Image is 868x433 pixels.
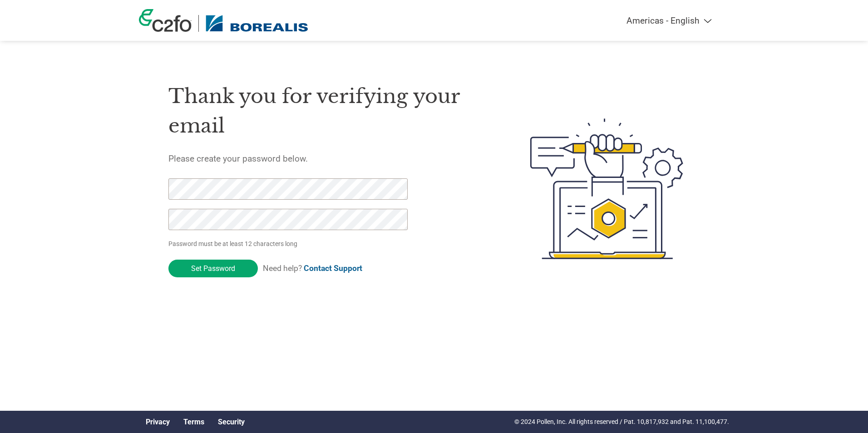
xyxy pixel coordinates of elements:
a: Contact Support [304,264,362,273]
img: Borealis [206,15,308,32]
img: create-password [514,69,700,309]
a: Terms [183,418,204,426]
input: Set Password [168,260,258,277]
a: Security [218,418,245,426]
span: Need help? [263,264,362,273]
a: Privacy [146,418,170,426]
h1: Thank you for verifying your email [168,82,487,140]
h5: Please create your password below. [168,153,487,164]
p: Password must be at least 12 characters long [168,239,411,249]
img: c2fo logo [139,9,192,32]
p: © 2024 Pollen, Inc. All rights reserved / Pat. 10,817,932 and Pat. 11,100,477. [514,417,729,427]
